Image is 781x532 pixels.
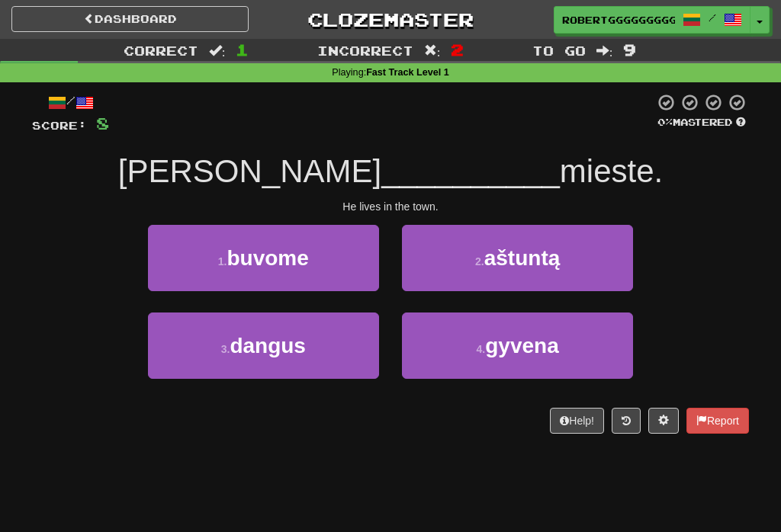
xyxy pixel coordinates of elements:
[124,43,198,58] span: Correct
[532,43,586,58] span: To go
[475,255,484,268] small: 2 .
[148,312,379,379] button: 3.dangus
[550,408,604,434] button: Help!
[402,225,633,291] button: 2.aštuntą
[221,343,230,355] small: 3 .
[562,13,675,27] span: RobertGgggggggg
[485,334,559,357] span: gyvena
[209,44,226,57] span: :
[451,40,464,59] span: 2
[657,116,673,128] span: 0 %
[32,199,749,214] div: He lives in the town.
[424,44,441,57] span: :
[654,116,749,130] div: Mastered
[402,312,633,379] button: 4.gyvena
[236,40,249,59] span: 1
[686,408,749,434] button: Report
[709,12,716,23] span: /
[96,114,109,133] span: 8
[477,343,486,355] small: 4 .
[32,93,109,112] div: /
[11,6,249,32] a: Dashboard
[317,43,413,58] span: Incorrect
[560,153,663,189] span: mieste.
[218,255,227,268] small: 1 .
[484,246,561,270] span: aštuntą
[596,44,613,57] span: :
[148,225,379,291] button: 1.buvome
[623,40,636,59] span: 9
[366,67,449,78] strong: Fast Track Level 1
[230,334,306,357] span: dangus
[227,246,308,270] span: buvome
[272,6,509,33] a: Clozemaster
[381,153,560,189] span: __________
[118,153,381,189] span: [PERSON_NAME]
[554,6,750,34] a: RobertGgggggggg /
[32,119,87,132] span: Score:
[612,408,641,434] button: Round history (alt+y)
